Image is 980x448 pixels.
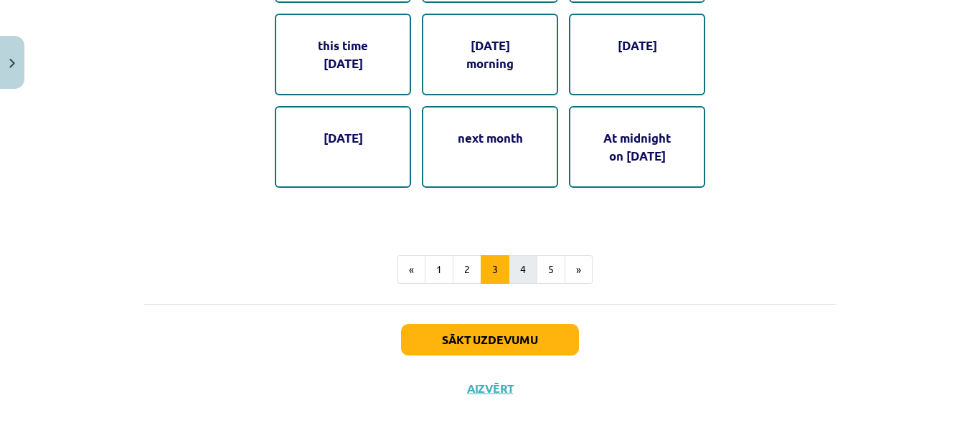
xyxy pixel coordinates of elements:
div: [DATE] [275,106,411,188]
div: [DATE] morning [422,14,558,95]
button: » [565,255,593,284]
button: 4 [509,255,537,284]
div: [DATE] [569,14,705,95]
div: this time [DATE] [275,14,411,95]
button: « [397,255,425,284]
button: Sākt uzdevumu [401,324,579,356]
button: 2 [453,255,481,284]
button: 1 [425,255,453,284]
button: 5 [537,255,565,284]
div: next month [422,106,558,188]
img: icon-close-lesson-0947bae3869378f0d4975bcd49f059093ad1ed9edebbc8119c70593378902aed.svg [9,59,15,68]
div: At midnight on [DATE] [569,106,705,188]
button: 3 [481,255,509,284]
nav: Page navigation example [143,255,837,284]
button: Aizvērt [463,381,517,396]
